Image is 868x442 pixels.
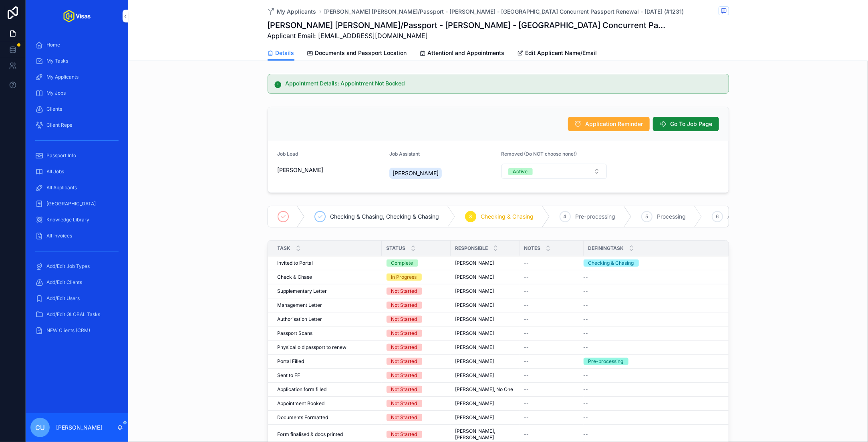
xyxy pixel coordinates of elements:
[524,245,541,251] span: Notes
[501,151,577,157] span: Removed (Do NOT choose none!)
[46,185,77,191] span: All Applicants
[455,260,494,266] span: [PERSON_NAME]
[278,372,300,379] span: Sent to FF
[46,168,64,175] span: All Jobs
[391,274,417,281] div: In Progress
[469,213,472,220] span: 3
[455,330,494,337] span: [PERSON_NAME]
[46,311,100,318] span: Add/Edit GLOBAL Tasks
[588,260,634,267] div: Checking & Chasing
[524,302,529,308] span: --
[30,229,123,243] a: All Invoices
[324,8,684,16] a: [PERSON_NAME] [PERSON_NAME]/Passport - [PERSON_NAME] - [GEOGRAPHIC_DATA] Concurrent Passport Rene...
[391,302,417,309] div: Not Started
[30,148,123,163] a: Passport Info
[56,424,102,432] p: [PERSON_NAME]
[268,46,294,61] a: Details
[46,201,96,207] span: [GEOGRAPHIC_DATA]
[393,169,439,177] span: [PERSON_NAME]
[278,316,322,322] span: Authorisation Letter
[391,330,417,337] div: Not Started
[513,168,528,175] div: Active
[588,245,624,251] span: DefiningTask
[455,428,515,441] span: [PERSON_NAME], [PERSON_NAME]
[391,414,417,421] div: Not Started
[455,358,494,365] span: [PERSON_NAME]
[278,302,322,308] span: Management Letter
[30,118,123,132] a: Client Reps
[30,86,123,100] a: My Jobs
[524,372,529,379] span: --
[584,344,588,351] span: --
[455,274,494,280] span: [PERSON_NAME]
[576,213,616,221] span: Pre-processing
[46,217,89,223] span: Knowledge Library
[30,213,123,227] a: Knowledge Library
[278,400,325,407] span: Appointment Booked
[391,372,417,379] div: Not Started
[391,288,417,295] div: Not Started
[46,42,60,48] span: Home
[46,58,68,64] span: My Tasks
[455,288,494,294] span: [PERSON_NAME]
[518,46,597,62] a: Edit Applicant Name/Email
[30,70,123,84] a: My Applicants
[46,122,72,128] span: Client Reps
[588,358,624,365] div: Pre-processing
[568,117,650,131] button: Application Reminder
[586,120,643,128] span: Application Reminder
[526,49,597,57] span: Edit Applicant Name/Email
[277,8,316,16] span: My Applicants
[278,166,324,174] span: [PERSON_NAME]
[584,414,588,421] span: --
[481,213,534,221] span: Checking & Chasing
[30,307,123,322] a: Add/Edit GLOBAL Tasks
[524,431,529,438] span: --
[268,8,316,16] a: My Applicants
[584,400,588,407] span: --
[278,358,304,365] span: Portal Filled
[63,10,91,22] img: App logo
[46,295,80,302] span: Add/Edit Users
[524,288,529,294] span: --
[524,400,529,407] span: --
[286,81,722,86] h5: Appointment Details: Appointment Not Booked
[524,358,529,365] span: --
[276,49,294,57] span: Details
[584,431,588,438] span: --
[278,431,343,438] span: Form finalised & docs printed
[455,245,488,251] span: Responsible
[315,49,407,57] span: Documents and Passport Location
[30,323,123,338] a: NEW Clients (CRM)
[391,344,417,351] div: Not Started
[391,358,417,365] div: Not Started
[46,90,66,96] span: My Jobs
[278,414,328,421] span: Documents Formatted
[30,291,123,306] a: Add/Edit Users
[391,316,417,323] div: Not Started
[30,275,123,290] a: Add/Edit Clients
[278,151,298,157] span: Job Lead
[584,330,588,337] span: --
[330,213,439,221] span: Checking & Chasing, Checking & Chasing
[455,386,514,393] span: [PERSON_NAME], No One
[584,372,588,379] span: --
[420,46,505,62] a: Attention! and Appointments
[307,46,407,62] a: Documents and Passport Location
[455,372,494,379] span: [PERSON_NAME]
[391,431,417,438] div: Not Started
[278,288,327,294] span: Supplementary Letter
[428,49,505,57] span: Attention! and Appointments
[30,54,123,68] a: My Tasks
[35,423,45,432] span: CU
[391,386,417,393] div: Not Started
[657,213,686,221] span: Processing
[455,400,494,407] span: [PERSON_NAME]
[524,260,529,266] span: --
[30,259,123,274] a: Add/Edit Job Types
[46,327,90,334] span: NEW Clients (CRM)
[278,344,347,351] span: Physical old passport to renew
[30,38,123,52] a: Home
[30,197,123,211] a: [GEOGRAPHIC_DATA]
